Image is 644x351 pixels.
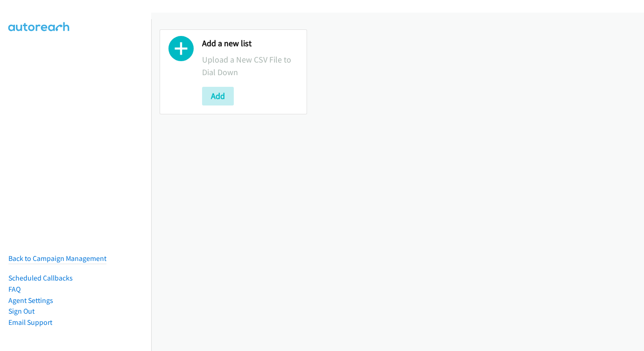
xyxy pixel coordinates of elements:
a: FAQ [8,285,21,294]
h2: Add a new list [202,38,298,49]
a: Agent Settings [8,296,53,305]
button: Add [202,87,234,105]
p: Upload a New CSV File to Dial Down [202,53,298,78]
a: Email Support [8,318,52,327]
a: Sign Out [8,307,35,316]
a: Scheduled Callbacks [8,274,73,282]
iframe: Checklist [565,310,637,344]
a: Back to Campaign Management [8,254,106,263]
iframe: Resource Center [617,138,644,212]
